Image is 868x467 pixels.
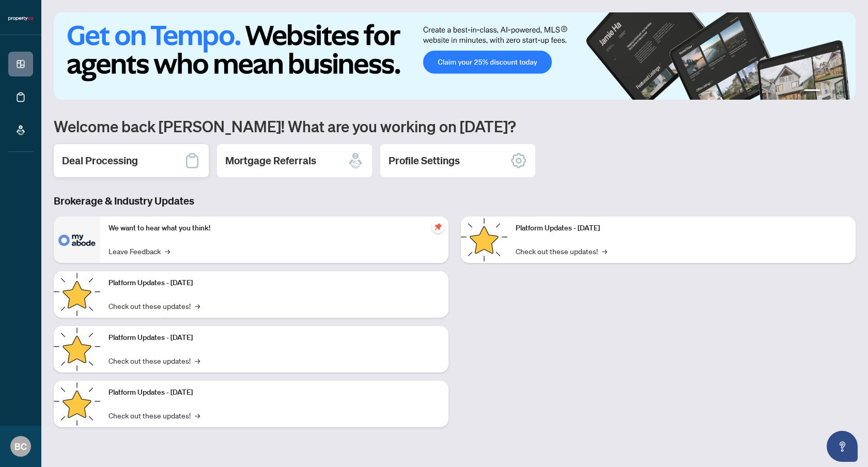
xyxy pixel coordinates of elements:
[195,300,200,312] span: →
[827,431,858,462] button: Open asap
[109,387,440,398] p: Platform Updates - [DATE]
[195,355,200,366] span: →
[109,332,440,344] p: Platform Updates - [DATE]
[54,194,856,208] h3: Brokerage & Industry Updates
[109,410,200,421] a: Check out these updates!→
[109,277,440,289] p: Platform Updates - [DATE]
[109,245,170,257] a: Leave Feedback→
[461,216,507,263] img: Platform Updates - June 23, 2025
[833,89,837,94] button: 3
[195,410,200,421] span: →
[54,216,100,263] img: We want to hear what you think!
[8,15,33,22] img: logo
[225,153,316,168] h2: Mortgage Referrals
[54,271,100,318] img: Platform Updates - September 16, 2025
[54,12,856,100] img: Slide 0
[841,89,845,94] button: 4
[432,221,444,233] span: pushpin
[109,223,440,234] p: We want to hear what you think!
[516,245,607,257] a: Check out these updates!→
[109,355,200,366] a: Check out these updates!→
[516,223,847,234] p: Platform Updates - [DATE]
[825,89,829,94] button: 2
[54,381,100,427] img: Platform Updates - July 8, 2025
[602,245,607,257] span: →
[14,439,27,454] span: BC
[62,153,138,168] h2: Deal Processing
[389,153,460,168] h2: Profile Settings
[804,89,820,94] button: 1
[54,326,100,372] img: Platform Updates - July 21, 2025
[165,245,170,257] span: →
[54,116,856,136] h1: Welcome back [PERSON_NAME]! What are you working on [DATE]?
[109,300,200,312] a: Check out these updates!→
